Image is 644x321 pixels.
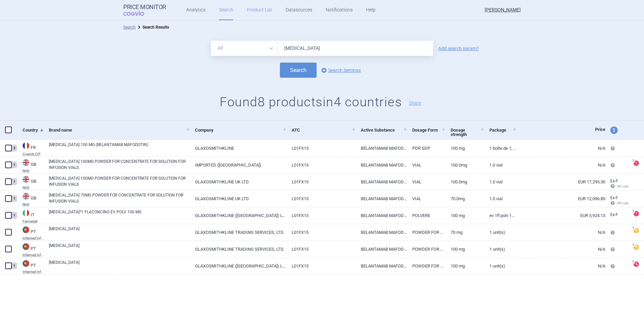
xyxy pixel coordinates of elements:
[287,174,356,190] a: L01FX15
[18,243,44,257] a: PTPTInfarmed Infomed
[287,140,356,156] a: L01FX15
[23,122,44,138] a: Country
[407,258,446,274] a: POWDER FOR CONCENTRATE FOR SOLUTION FOR INFUSION
[356,258,407,274] a: BELANTAMAB MAFODOTIN
[287,224,356,241] a: L01FX15
[23,210,29,216] img: Italy
[18,158,44,173] a: GBGBNHS
[356,190,407,207] a: BELANTAMAB MAFODOTIN
[634,245,642,250] a: ?
[489,122,517,138] a: Package
[320,66,361,74] a: Search Settings
[287,207,356,224] a: L01FX15
[49,243,190,255] a: [MEDICAL_DATA]
[361,122,407,138] a: Active Substance
[190,224,287,241] a: GLAXOSMITHKLINE TRADING SERVICES, LTD.
[190,190,287,207] a: GLAXOSMITHKLINE UK LTD
[484,140,517,156] a: 1 BOÎTE DE 1, FLACON (VERRE), POUDRE POUR SOLUTION À DILUER POUR PERFUSION, VOIE INTRAVEINEUSE
[123,25,136,30] a: Search
[18,226,44,240] a: PTPTInfarmed Infomed
[280,63,317,78] button: Search
[610,201,629,205] span: Wh calc
[11,212,17,219] div: 1
[631,226,635,230] span: ?
[446,174,484,190] a: 100.0mg
[517,174,605,190] a: EUR 17,295.30
[631,260,635,264] span: ?
[610,184,629,188] span: Wh calc
[407,174,446,190] a: VIAL
[136,24,169,31] li: Search Results
[287,157,356,173] a: L01FX15
[18,142,44,156] a: FRFRCnamts CIP
[11,178,17,185] div: 1
[356,140,407,156] a: BÉLANTAMAB MAFODOTINE
[605,210,630,220] a: Ex-F
[412,122,446,138] a: Dosage Form
[23,203,44,206] abbr: NHS — National Health Services Business Services Authority, Technology Reference data Update Dist...
[517,258,605,274] a: N/A
[292,122,356,138] a: ATC
[190,207,287,224] a: GLAXOSMITHKLINE ([GEOGRAPHIC_DATA]) LTD
[446,140,484,156] a: 100 mg
[23,220,44,223] abbr: Farmadati — Online database developed by Farmadati Italia S.r.l., Italia.
[446,224,484,241] a: 70 mg
[605,193,630,209] a: Ex-F Wh calc
[484,207,517,224] a: EV 1FL POLV 100MG
[634,228,642,233] a: ?
[18,209,44,223] a: ITITFarmadati
[23,176,29,183] img: United Kingdom
[484,241,517,257] a: 1 unit(s)
[631,159,635,163] span: ?
[484,174,517,190] a: 1.0 vial
[49,142,190,154] a: [MEDICAL_DATA] 100 MG (BELANTAMAB MAFODOTIN)
[517,224,605,241] a: N/A
[451,122,484,143] a: Dosage strength
[23,142,29,149] img: France
[190,258,287,274] a: GLAXOSMITHKLINE ([GEOGRAPHIC_DATA]) LIMITED
[18,259,44,274] a: PTPTInfarmed Infomed
[595,127,605,132] span: Price
[23,253,44,257] abbr: Infarmed Infomed — Infomed - medicinal products database, published by Infarmed, National Authori...
[356,174,407,190] a: BELANTAMAB MAFODOTIN
[11,195,17,202] div: 1
[123,10,154,16] span: COGVIO
[484,258,517,274] a: 1 unit(s)
[605,176,630,192] a: Ex-F Wh calc
[409,101,421,105] button: Share
[610,195,618,200] span: Ex-factory price
[634,160,642,166] a: ?
[610,179,618,183] span: Ex-factory price
[11,262,17,269] div: 1
[190,241,287,257] a: GLAXOSMITHKLINE TRADING SERVICES, LTD.
[23,152,44,156] abbr: Cnamts CIP — Database of National Insurance Fund for Salaried Worker (code CIP), France.
[631,243,635,247] span: ?
[446,157,484,173] a: 100.0mg
[23,226,29,233] img: Portugal
[142,25,169,30] strong: Search Results
[438,46,479,51] a: Add search param?
[190,140,287,156] a: GLAXOSMITHKLINE
[49,192,190,204] a: [MEDICAL_DATA] 70MG POWDER FOR CONCENTRATE FOR SOLUTION FOR INFUSION VIALS
[287,190,356,207] a: L01FX15
[517,241,605,257] a: N/A
[190,157,287,173] a: IMPORTED ([GEOGRAPHIC_DATA])
[356,241,407,257] a: BELANTAMAB MAFODOTIN
[517,157,605,173] a: N/A
[123,4,166,10] strong: Price Monitor
[484,224,517,241] a: 1 unit(s)
[18,175,44,189] a: GBGBNHS
[49,175,190,187] a: [MEDICAL_DATA] 100MG POWDER FOR CONCENTRATE FOR SOLUTION FOR INFUSION VIALS
[484,190,517,207] a: 1.0 vial
[446,207,484,224] a: 100 MG
[123,24,136,31] li: Search
[356,224,407,241] a: BELANTAMAB MAFODOTIN
[407,224,446,241] a: POWDER FOR CONCENTRATE FOR SOLUTION FOR INFUSION
[610,212,618,217] span: Ex-factory price
[49,226,190,238] a: [MEDICAL_DATA]
[287,241,356,257] a: L01FX15
[18,192,44,206] a: GBGBNHS
[23,237,44,240] abbr: Infarmed Infomed — Infomed - medicinal products database, published by Infarmed, National Authori...
[23,243,29,250] img: Portugal
[517,190,605,207] a: EUR 12,096.85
